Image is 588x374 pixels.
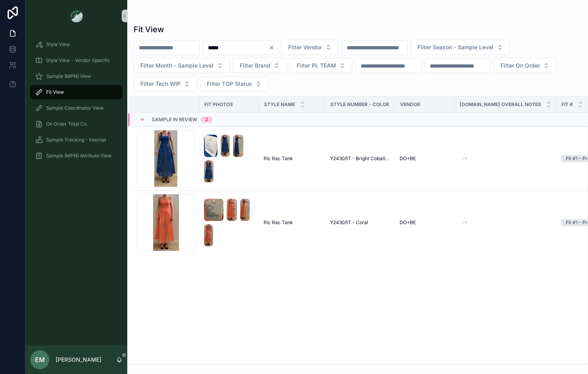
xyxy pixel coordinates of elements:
[561,101,573,108] span: Fit #
[30,37,122,52] a: Style View
[462,155,467,162] div: --
[264,219,293,226] span: Ric Rac Tank
[200,76,268,91] button: Select Button
[330,101,389,108] span: Style Number - Color
[30,101,122,115] a: Sample Coordinator View
[70,10,83,22] img: App logo
[204,101,233,108] span: Fit Photos
[30,85,122,99] a: Fit View
[46,137,106,143] span: Sample Tracking - Internal
[30,149,122,163] a: Sample (MPN) Attribute View
[417,43,493,51] span: Filter Season - Sample Level
[35,355,45,364] span: EM
[400,155,416,162] span: DO+BE
[400,101,420,108] span: Vendor
[233,135,244,157] img: Screenshot-2025-08-28-at-2.41.49-PM.png
[400,155,450,162] a: DO+BE
[288,43,322,51] span: Filter Vendor
[297,62,336,70] span: Filter PL TEAM
[134,58,230,73] button: Select Button
[459,216,551,229] a: --
[264,155,320,162] a: Ric Rac Tank
[227,199,237,221] img: Screenshot-2025-08-28-at-2.45.17-PM.png
[459,152,551,165] a: --
[290,58,352,73] button: Select Button
[46,121,87,127] span: On Order Total Co
[233,58,287,73] button: Select Button
[330,219,368,226] span: Y24305T - Coral
[46,41,70,48] span: Style View
[140,80,180,88] span: Filter Tech WIP
[30,53,122,68] a: Style View - Vendor Specific
[411,40,510,55] button: Select Button
[205,116,208,123] div: 2
[204,224,213,246] img: Screenshot-2025-08-28-at-2.45.22-PM.png
[268,45,278,51] button: Clear
[30,69,122,83] a: Sample (MPN) View
[140,62,213,70] span: Filter Month - Sample Level
[264,219,320,226] a: Ric Rac Tank
[462,219,467,226] div: --
[134,24,164,35] h1: Fit View
[400,219,450,226] a: DO+BE
[56,356,101,364] p: [PERSON_NAME]
[30,117,122,131] a: On Order Total Co
[240,199,250,221] img: Screenshot-2025-08-28-at-2.45.20-PM.png
[46,73,91,79] span: Sample (MPN) View
[46,89,64,95] span: Fit View
[330,219,390,226] a: Y24305T - Coral
[46,153,112,159] span: Sample (MPN) Attribute View
[501,62,540,70] span: Filter On Order
[204,199,223,221] img: Screenshot-2025-08-28-at-2.45.14-PM.png
[400,219,416,226] span: DO+BE
[46,105,104,111] span: Sample Coordinator View
[264,101,295,108] span: STYLE NAME
[25,32,127,173] div: scrollable content
[46,57,110,64] span: Style View - Vendor Specific
[204,135,254,182] a: Screenshot-2025-08-28-at-2.41.43-PM.pngScreenshot-2025-08-28-at-2.41.46-PM.pngScreenshot-2025-08-...
[134,76,197,91] button: Select Button
[494,58,556,73] button: Select Button
[240,62,270,70] span: Filter Brand
[204,199,254,246] a: Screenshot-2025-08-28-at-2.45.14-PM.pngScreenshot-2025-08-28-at-2.45.17-PM.pngScreenshot-2025-08-...
[30,133,122,147] a: Sample Tracking - Internal
[281,40,338,55] button: Select Button
[460,101,541,108] span: [DOMAIN_NAME] Overall Notes
[204,160,213,182] img: Screenshot-2025-08-28-at-2.41.51-PM.png
[204,135,217,157] img: Screenshot-2025-08-28-at-2.41.43-PM.png
[207,80,252,88] span: Filter TOP Status
[221,135,230,157] img: Screenshot-2025-08-28-at-2.41.46-PM.png
[152,116,197,123] span: Sample In Review
[264,155,293,162] span: Ric Rac Tank
[330,155,390,162] a: Y24305T - Bright Cobalt Blue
